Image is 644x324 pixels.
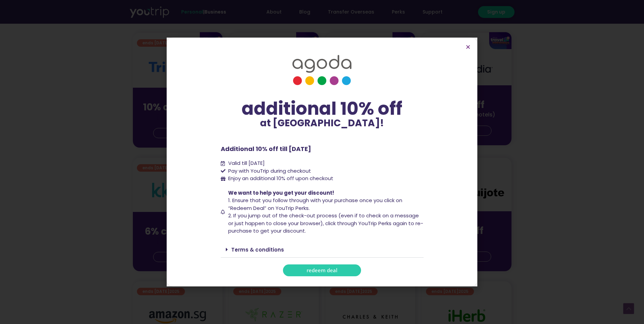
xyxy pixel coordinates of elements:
[228,189,334,196] span: We want to help you get your discount!
[228,197,402,212] span: 1. Ensure that you follow through with your purchase once you click on “Redeem Deal” on YouTrip P...
[221,144,424,153] p: Additional 10% off till [DATE]
[226,159,265,167] span: Valid till [DATE]
[228,175,333,182] span: Enjoy an additional 10% off upon checkout
[231,246,284,253] a: Terms & conditions
[221,242,424,258] div: Terms & conditions
[307,268,337,273] span: redeem deal
[221,118,424,128] p: at [GEOGRAPHIC_DATA]!
[226,167,311,175] span: Pay with YouTrip during checkout
[466,44,471,49] a: Close
[221,99,424,118] div: additional 10% off
[228,212,423,234] span: 2. If you jump out of the check-out process (even if to check on a message or just happen to clos...
[283,264,361,276] a: redeem deal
